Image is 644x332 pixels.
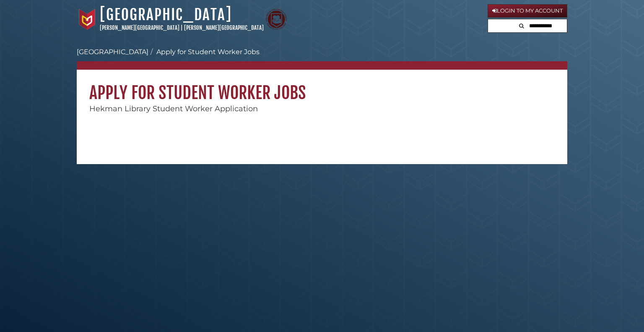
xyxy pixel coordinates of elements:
a: [GEOGRAPHIC_DATA] [100,5,232,24]
i: Search [519,23,524,29]
span: | [181,24,183,31]
img: Calvin Theological Seminary [266,9,287,30]
h1: Apply for Student Worker Jobs [77,70,567,103]
nav: breadcrumb [77,47,567,70]
button: Search [517,19,527,31]
a: Apply for Student Worker Jobs [156,48,260,56]
a: Login to My Account [488,4,567,18]
span: Hekman Library Student Worker Application [89,104,258,113]
a: [PERSON_NAME][GEOGRAPHIC_DATA] [100,24,179,31]
a: [GEOGRAPHIC_DATA] [77,48,148,56]
img: Calvin University [77,9,98,30]
a: [PERSON_NAME][GEOGRAPHIC_DATA] [184,24,264,31]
